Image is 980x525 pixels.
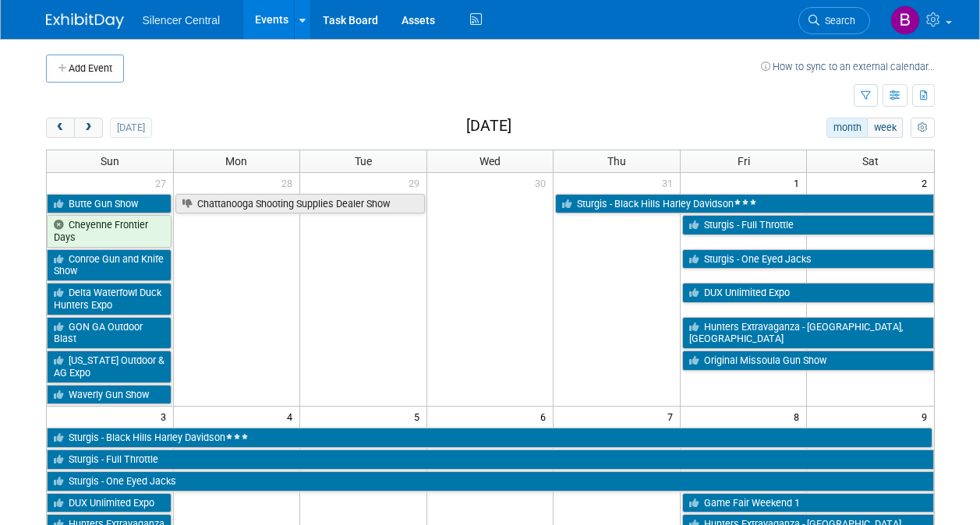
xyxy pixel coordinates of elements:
span: 3 [159,407,173,426]
span: Tue [355,155,372,167]
span: 27 [154,173,173,192]
span: 28 [280,173,299,192]
a: Search [798,7,870,34]
button: next [74,118,103,138]
a: Sturgis - One Eyed Jacks [47,471,934,492]
span: Wed [479,155,501,167]
span: 9 [920,407,934,426]
a: Sturgis - Full Throttle [682,215,934,235]
button: [DATE] [110,118,151,138]
button: myCustomButton [911,118,934,138]
h2: [DATE] [466,118,511,135]
span: 5 [412,407,426,426]
span: 31 [660,173,680,192]
span: Sun [101,155,119,167]
span: 30 [533,173,553,192]
span: 7 [666,407,680,426]
a: Sturgis - Black Hills Harley Davidson [47,428,932,448]
a: DUX Unlimited Expo [47,493,172,513]
button: month [826,118,868,138]
span: 8 [792,407,806,426]
span: Mon [225,155,247,167]
a: Sturgis - One Eyed Jacks [682,249,934,270]
a: Sturgis - Black Hills Harley Davidson [555,194,933,214]
span: Fri [738,155,750,167]
a: GON GA Outdoor Blast [47,317,172,349]
a: Original Missoula Gun Show [682,351,934,371]
span: 2 [920,173,934,192]
i: Personalize Calendar [918,123,928,133]
a: [US_STATE] Outdoor & AG Expo [47,351,172,382]
a: Waverly Gun Show [47,385,172,405]
button: week [867,118,903,138]
span: 6 [539,407,553,426]
a: Chattanooga Shooting Supplies Dealer Show [175,194,425,214]
span: Search [819,15,855,26]
span: Thu [607,155,626,167]
a: Butte Gun Show [47,194,172,214]
a: Sturgis - Full Throttle [47,449,934,470]
a: Conroe Gun and Knife Show [47,249,172,281]
a: Cheyenne Frontier Days [47,215,172,247]
button: prev [46,118,75,138]
a: Delta Waterfowl Duck Hunters Expo [47,283,172,315]
a: How to sync to an external calendar... [761,61,935,72]
img: ExhibitDay [46,13,124,29]
a: Hunters Extravaganza - [GEOGRAPHIC_DATA], [GEOGRAPHIC_DATA] [682,317,934,349]
button: Add Event [46,55,124,83]
span: 1 [792,173,806,192]
a: Game Fair Weekend 1 [682,493,934,513]
span: 29 [407,173,426,192]
span: 4 [285,407,299,426]
span: Silencer Central [143,14,221,26]
a: DUX Unlimited Expo [682,283,934,303]
img: Billee Page [890,5,920,35]
span: Sat [862,155,879,167]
